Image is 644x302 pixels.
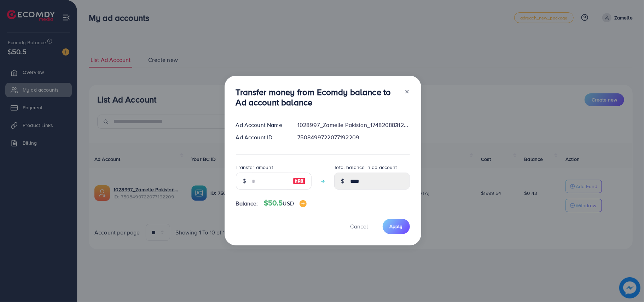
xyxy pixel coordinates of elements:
span: USD [283,199,294,207]
span: Cancel [350,222,368,230]
img: image [293,177,306,185]
label: Transfer amount [236,164,273,171]
span: Apply [390,223,403,230]
label: Total balance in ad account [334,164,397,171]
button: Cancel [342,219,377,234]
img: image [300,200,307,207]
div: Ad Account Name [230,121,292,129]
div: 1028997_Zamelle Pakistan_1748208831279 [292,121,415,129]
div: 7508499722077192209 [292,133,415,141]
h3: Transfer money from Ecomdy balance to Ad account balance [236,87,399,108]
span: Balance: [236,199,258,208]
button: Apply [383,219,410,234]
div: Ad Account ID [230,133,292,141]
h4: $50.5 [264,199,307,208]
